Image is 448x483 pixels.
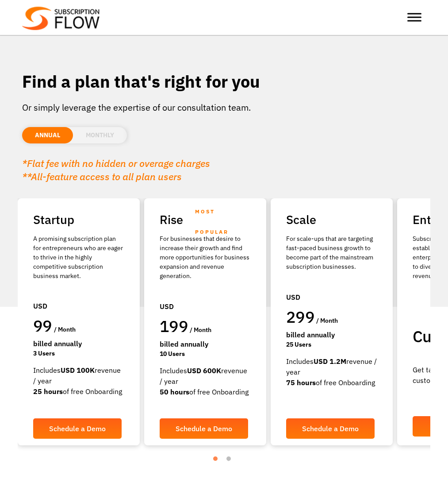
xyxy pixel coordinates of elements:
div: For businesses that desire to increase their growth and find more opportunities for business expa... [160,234,251,281]
p: Or simply leverage the expertise of our consultation team. [22,101,426,114]
strong: 75 hours [286,378,316,387]
div: 10 Users [160,349,251,359]
button: 2 of 2 [226,456,235,465]
a: Schedule a Demo [286,418,375,439]
div: 3 Users [33,349,124,358]
li: ANNUAL [22,127,73,143]
img: Subscriptionflow [22,7,100,30]
h2: Scale [286,209,377,230]
em: *Flat fee with no hidden or overage charges [22,157,210,170]
em: **All-feature access to all plan users [22,170,182,183]
strong: USD 1.2M [314,357,346,366]
a: Schedule a Demo [33,418,122,439]
span: Schedule a Demo [302,425,359,432]
div: Billed Annually [33,338,124,349]
a: Schedule a Demo [160,418,248,439]
p: A promising subscription plan for entrepreneurs who are eager to thrive in the highly competitive... [33,234,124,281]
strong: USD 100K [61,366,95,375]
span: 199 [160,316,188,336]
div: Includes revenue / year of free Onboarding [160,365,251,397]
strong: 25 hours [33,387,63,396]
span: Schedule a Demo [49,425,106,432]
strong: USD 600K [187,366,221,375]
h2: Rise [160,209,251,230]
button: Toggle Menu [407,13,421,22]
button: 1 of 2 [213,456,222,465]
span: MOST POPULAR [195,201,251,242]
span: / month [54,325,76,333]
h1: Find a plan that's right for you [22,71,426,92]
div: Includes revenue / year of free Onboarding [33,365,124,397]
div: USD [286,287,377,307]
div: USD [160,297,251,316]
div: For scale-ups that are targeting fast-paced business growth to become part of the mainstream subs... [286,234,377,271]
strong: 50 hours [160,387,189,396]
h2: Startup [33,209,124,230]
span: / month [316,317,338,325]
span: 99 [33,315,52,336]
div: USD [33,296,124,316]
div: Billed Annually [286,329,377,340]
span: Schedule a Demo [176,425,232,432]
span: / month [190,326,211,334]
span: 299 [286,306,314,327]
div: 25 Users [286,340,377,349]
li: MONTHLY [73,127,127,143]
div: Includes revenue / year of free Onboarding [286,356,377,388]
div: Billed Annually [160,339,251,349]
